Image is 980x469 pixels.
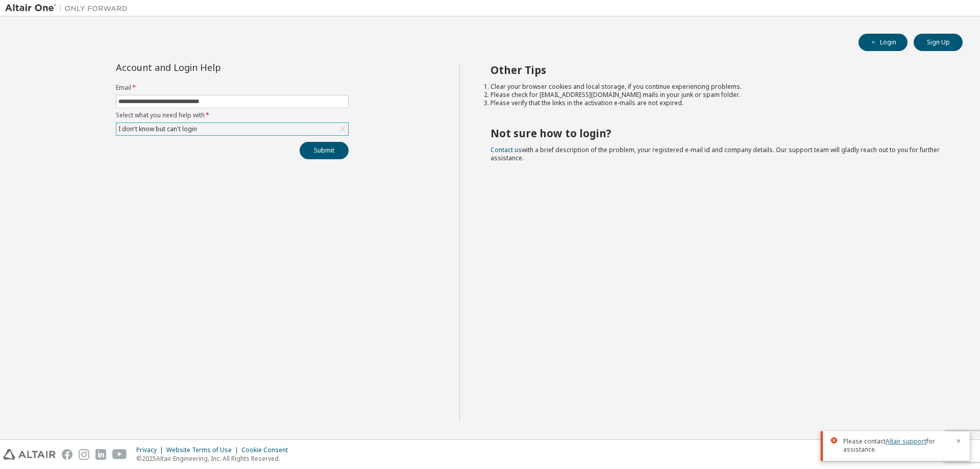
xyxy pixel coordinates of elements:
h2: Not sure how to login? [491,127,945,140]
img: altair_logo.svg [3,449,56,460]
button: Sign Up [914,34,963,51]
span: with a brief description of the problem, your registered e-mail id and company details. Our suppo... [491,145,940,162]
li: Please check for [EMAIL_ADDRESS][DOMAIN_NAME] mails in your junk or spam folder. [491,91,945,99]
label: Email [116,84,349,92]
p: © 2025 Altair Engineering, Inc. All Rights Reserved. [136,454,294,463]
div: I don't know but can't login [116,123,348,135]
div: Privacy [136,446,166,454]
h2: Other Tips [491,63,945,77]
img: Altair One [5,3,133,13]
a: Contact us [491,145,522,154]
div: Account and Login Help [116,63,302,71]
button: Login [859,34,908,51]
div: Cookie Consent [241,446,294,454]
img: linkedin.svg [95,449,106,460]
div: I don't know but can't login [117,124,199,135]
div: Website Terms of Use [166,446,241,454]
li: Clear your browser cookies and local storage, if you continue experiencing problems. [491,83,945,91]
li: Please verify that the links in the activation e-mails are not expired. [491,99,945,107]
button: Submit [300,142,349,159]
img: youtube.svg [112,449,127,460]
img: facebook.svg [62,449,72,460]
label: Select what you need help with [116,111,349,119]
span: Please contact for assistance. [843,437,949,454]
a: Altair support [886,437,926,446]
img: instagram.svg [79,449,89,460]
